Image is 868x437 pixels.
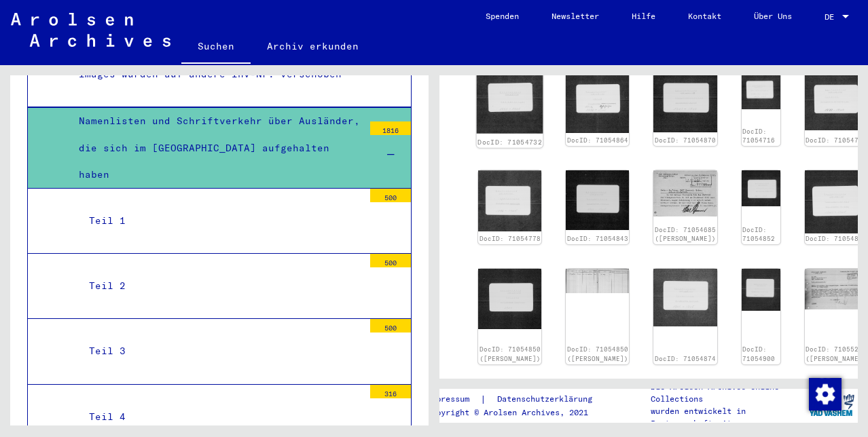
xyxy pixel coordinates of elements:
div: Namenlisten und Schriftverkehr über Ausländer, die sich im [GEOGRAPHIC_DATA] aufgehalten haben [69,108,363,188]
p: Die Arolsen Archives Online-Collections [651,381,806,405]
a: DocID: 71054864 [567,136,628,144]
img: 001.jpg [477,69,543,134]
div: Teil 3 [79,338,363,364]
a: Datenschutzerklärung [486,392,609,406]
a: DocID: 71054716 [742,128,775,145]
a: DocID: 71054761 [806,136,867,144]
img: 001.jpg [566,170,629,230]
div: Teil 4 [79,404,363,430]
img: 001.jpg [742,71,780,109]
a: DocID: 71054859 [806,235,867,242]
a: DocID: 71054843 [567,235,628,242]
a: DocID: 71054778 [480,235,541,242]
img: 001.jpg [805,269,868,309]
div: 316 [370,385,411,398]
img: 002.jpg [566,269,629,292]
div: 500 [370,319,411,332]
p: wurden entwickelt in Partnerschaft mit [651,405,806,430]
img: 001.jpg [653,71,717,132]
a: DocID: 71054870 [655,136,716,144]
img: 001.jpg [742,269,780,311]
img: 001.jpg [478,269,541,329]
a: DocID: 71054874 [655,355,716,362]
div: Teil 1 [79,208,363,234]
a: DocID: 71054900 [742,345,775,362]
img: 001.jpg [653,170,717,216]
img: yv_logo.png [806,388,857,422]
img: 001.jpg [805,170,868,233]
div: 500 [370,254,411,267]
img: 001.jpg [805,71,868,130]
a: DocID: 71055238 ([PERSON_NAME]) [806,345,867,362]
a: Archiv erkunden [251,30,375,62]
div: Teil 2 [79,273,363,299]
div: | [427,392,609,406]
img: 001.jpg [566,71,629,132]
img: Arolsen_neg.svg [11,13,170,47]
a: Impressum [427,392,480,406]
a: DocID: 71054850 ([PERSON_NAME]) [567,345,628,362]
img: 001.jpg [653,269,717,326]
a: DocID: 71054850 ([PERSON_NAME]) [480,345,541,362]
img: 001.jpg [478,170,541,231]
img: 001.jpg [742,170,780,206]
a: DocID: 71054732 [477,138,542,146]
span: DE [825,12,839,22]
a: DocID: 71054685 ([PERSON_NAME]) [655,226,716,243]
a: DocID: 71054852 [742,226,775,243]
div: 500 [370,189,411,202]
a: Suchen [181,30,251,65]
img: Zustimmung ändern [809,378,842,411]
p: Copyright © Arolsen Archives, 2021 [427,406,609,419]
div: 1816 [370,121,411,135]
